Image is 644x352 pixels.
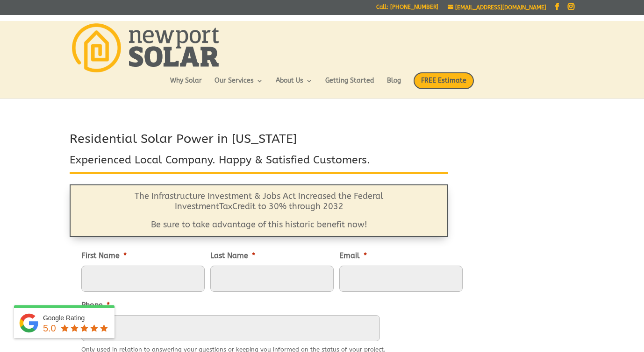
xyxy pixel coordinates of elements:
label: Last Name [210,251,255,261]
label: First Name [81,251,127,261]
label: Email [339,251,367,261]
span: FREE Estimate [414,72,474,89]
p: Be sure to take advantage of this historic benefit now! [93,220,424,230]
a: FREE Estimate [414,72,474,99]
span: Tax [219,201,232,211]
a: About Us [276,77,313,93]
a: Our Services [215,77,263,93]
h2: Residential Solar Power in [US_STATE] [70,130,448,153]
p: The Infrastructure Investment & Jobs Act increased the Federal Investment Credit to 30% through 2032 [93,191,424,220]
a: [EMAIL_ADDRESS][DOMAIN_NAME] [448,4,546,11]
a: Getting Started [325,77,374,93]
h3: Experienced Local Company. Happy & Satisfied Customers. [70,153,448,172]
a: Call: [PHONE_NUMBER] [376,4,438,14]
a: Blog [387,77,401,93]
a: Why Solar [170,77,202,93]
label: Phone [81,301,110,310]
img: Newport Solar | Solar Energy Optimized. [72,23,219,72]
div: Google Rating [43,313,110,323]
span: 5.0 [43,323,56,333]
